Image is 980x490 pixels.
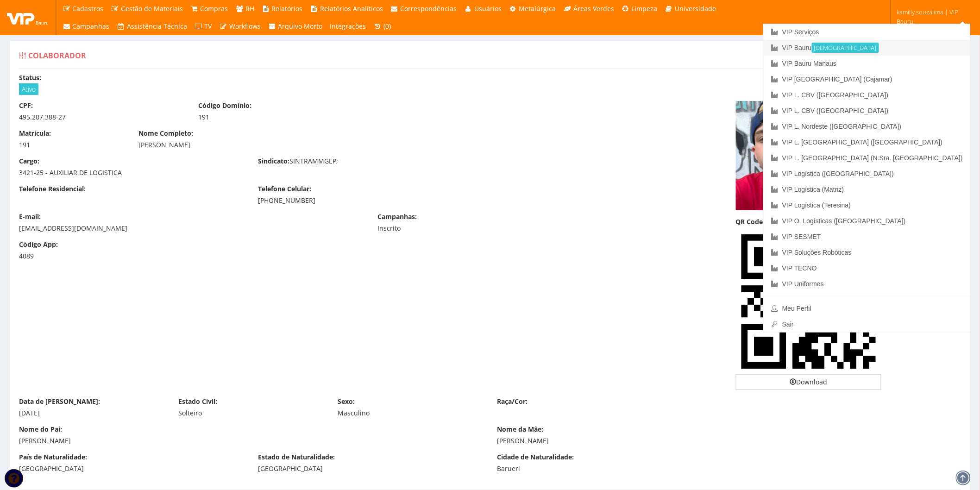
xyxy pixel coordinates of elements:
a: VIP [GEOGRAPHIC_DATA] (Cajamar) [764,71,970,87]
div: [PERSON_NAME] [138,140,603,150]
span: Gestão de Materiais [121,4,183,13]
a: VIP Bauru Manaus [764,56,970,71]
a: VIP Soluções Robóticas [764,245,970,260]
label: Matrícula: [19,129,51,138]
a: VIP L. CBV ([GEOGRAPHIC_DATA]) [764,87,970,103]
span: Relatórios [272,4,303,13]
div: 495.207.388-27 [19,113,184,122]
a: VIP L. Nordeste ([GEOGRAPHIC_DATA]) [764,119,970,134]
div: 3421-25 - AUXILIAR DE LOGISTICA [19,168,244,177]
a: VIP Logística (Matriz) [764,182,970,197]
div: Solteiro [178,408,324,418]
span: Ativo [19,83,38,95]
span: (0) [383,22,391,31]
label: Cargo: [19,157,39,166]
label: Raça/Cor: [497,397,528,406]
span: Cadastros [73,4,104,13]
a: Integrações [327,18,370,35]
small: [DEMOGRAPHIC_DATA] [812,43,879,53]
div: [GEOGRAPHIC_DATA] [258,464,483,473]
label: CPF: [19,101,33,110]
a: Arquivo Morto [264,18,327,35]
label: Status: [19,73,41,82]
label: Sindicato: [258,157,289,166]
span: Assistência Técnica [127,22,187,31]
a: VIP Uniformes [764,276,970,292]
a: VIP L. [GEOGRAPHIC_DATA] (N.Sra. [GEOGRAPHIC_DATA]) [764,150,970,166]
label: E-mail: [19,212,41,221]
a: VIP L. [GEOGRAPHIC_DATA] ([GEOGRAPHIC_DATA]) [764,134,970,150]
div: Barueri [497,464,722,473]
a: TV [191,18,216,35]
label: Telefone Celular: [258,184,311,194]
a: VIP Bauru[DEMOGRAPHIC_DATA] [764,40,970,56]
a: (0) [370,18,395,35]
label: Telefone Residencial: [19,184,86,194]
div: Inscrito [377,224,543,233]
div: [GEOGRAPHIC_DATA] [19,464,244,473]
label: Sexo: [338,397,355,406]
span: Usuários [474,4,502,13]
div: 191 [19,140,125,150]
div: [PERSON_NAME] [19,436,483,446]
span: Correspondências [401,4,457,13]
a: VIP SESMET [764,229,970,245]
span: Integrações [330,22,366,31]
div: [EMAIL_ADDRESS][DOMAIN_NAME] [19,224,364,233]
a: VIP O. Logísticas ([GEOGRAPHIC_DATA]) [764,213,970,229]
div: SINTRAMMGEP; [251,157,490,168]
label: QR Code [736,217,763,226]
a: VIP Logística ([GEOGRAPHIC_DATA]) [764,166,970,182]
span: Universidade [675,4,716,13]
a: VIP Serviços [764,24,970,40]
span: Workflows [229,22,261,31]
span: kamilly.souzalima | VIP Bauru [897,7,968,26]
div: 4089 [19,251,125,261]
span: Relatórios Analíticos [320,4,383,13]
span: Limpeza [632,4,658,13]
img: logo [7,11,49,25]
span: Metalúrgica [519,4,556,13]
span: Colaborador [28,50,86,61]
div: [PHONE_NUMBER] [258,196,483,205]
label: Nome do Pai: [19,425,62,434]
img: AfcXIHCBJ3gCBxBwgSd4AgcQcIEneAIHEHCBJ3gCBxBwgSd4AgcQcIEneAIHEHCBJ3gCBxBwgSd4AgcQcIEneAoL8B5bwO+Tj... [736,229,881,374]
div: [PERSON_NAME] [497,436,961,446]
label: Nome da Mãe: [497,425,543,434]
span: Campanhas [73,22,110,31]
span: Compras [201,4,228,13]
label: Estado de Naturalidade: [258,452,335,462]
img: foto-alex-175640302068b0954c4e92e.png [736,101,819,210]
label: Nome Completo: [138,129,193,138]
a: Assistência Técnica [113,18,191,35]
label: Campanhas: [377,212,417,221]
label: País de Naturalidade: [19,452,87,462]
a: Sair [764,316,970,332]
a: Workflows [216,18,265,35]
div: 191 [198,113,364,122]
label: Cidade de Naturalidade: [497,452,574,462]
label: Estado Civil: [178,397,217,406]
label: Data de [PERSON_NAME]: [19,397,100,406]
label: Código App: [19,240,58,249]
a: VIP TECNO [764,260,970,276]
label: Código Domínio: [198,101,251,110]
span: RH [245,4,254,13]
a: Download [736,374,881,390]
div: Masculino [338,408,483,418]
a: Campanhas [59,18,113,35]
div: [DATE] [19,408,164,418]
a: VIP Logística (Teresina) [764,197,970,213]
a: VIP L. CBV ([GEOGRAPHIC_DATA]) [764,103,970,119]
span: Arquivo Morto [278,22,323,31]
span: TV [205,22,212,31]
a: Meu Perfil [764,301,970,316]
span: Áreas Verdes [573,4,614,13]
